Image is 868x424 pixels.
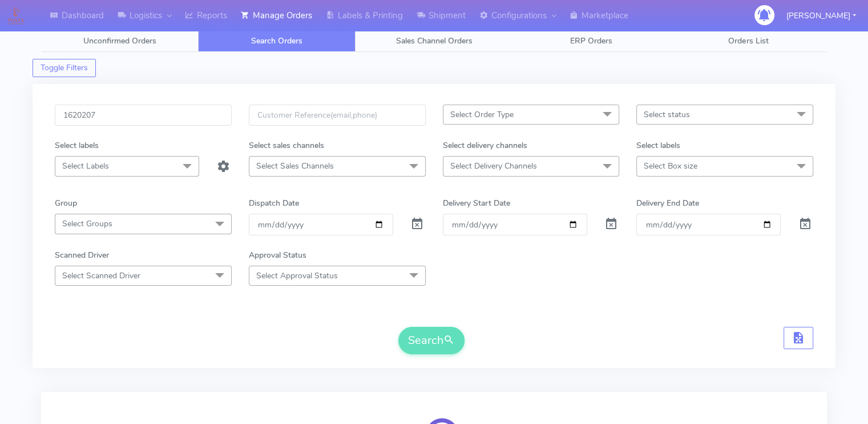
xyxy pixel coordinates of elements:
[249,105,426,126] input: Customer Reference(email,phone)
[55,197,77,209] label: Group
[443,139,527,151] label: Select delivery channels
[249,139,324,151] label: Select sales channels
[55,249,109,261] label: Scanned Driver
[450,161,537,171] span: Select Delivery Channels
[644,161,697,171] span: Select Box size
[83,35,156,46] span: Unconfirmed Orders
[256,161,334,171] span: Select Sales Channels
[398,327,465,354] button: Search
[62,218,112,229] span: Select Groups
[450,109,514,120] span: Select Order Type
[644,109,690,120] span: Select status
[396,35,473,46] span: Sales Channel Orders
[636,197,699,209] label: Delivery End Date
[443,197,510,209] label: Delivery Start Date
[249,197,299,209] label: Dispatch Date
[251,35,302,46] span: Search Orders
[62,161,109,171] span: Select Labels
[570,35,612,46] span: ERP Orders
[41,30,827,52] ul: Tabs
[636,139,680,151] label: Select labels
[256,270,338,281] span: Select Approval Status
[55,105,232,126] input: Order Id
[249,249,306,261] label: Approval Status
[728,35,768,46] span: Orders List
[62,270,140,281] span: Select Scanned Driver
[55,139,99,151] label: Select labels
[33,59,96,77] button: Toggle Filters
[778,4,865,27] button: [PERSON_NAME]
